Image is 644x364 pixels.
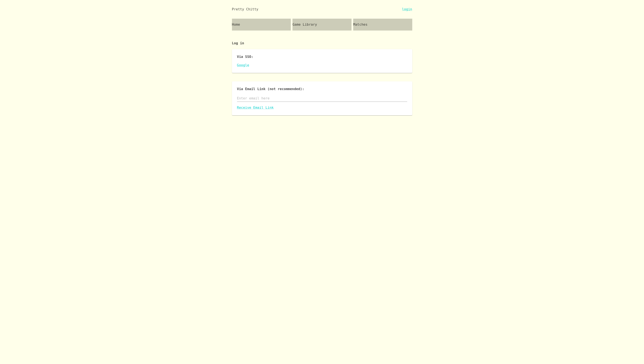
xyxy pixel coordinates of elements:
a: Receive Email Link [237,105,407,110]
input: Enter email here [237,95,407,102]
a: Matches [353,19,412,31]
div: Pretty Chitty [232,7,258,12]
a: Google [237,63,407,68]
p: Via SSO: [237,54,407,59]
p: Via Email Link (not recommended): [237,86,407,92]
a: login [402,7,412,12]
p: Log in [232,34,412,49]
a: Home [232,19,291,31]
a: Game Library [292,19,352,31]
